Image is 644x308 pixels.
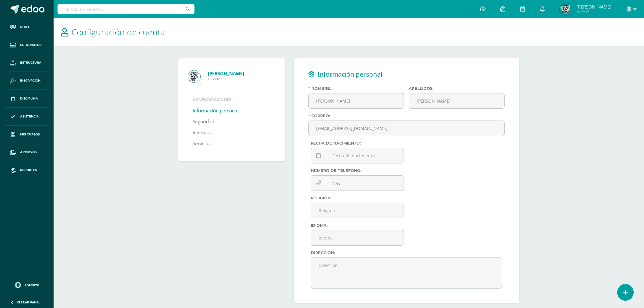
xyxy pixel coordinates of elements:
[409,86,505,91] label: Apellidos:
[5,143,49,161] a: Archivos
[5,90,49,108] a: Disciplina
[560,3,572,15] img: d5c8d16448259731d9230e5ecd375886.png
[20,25,30,30] span: Staff
[208,70,244,76] strong: [PERSON_NAME]
[5,36,49,54] a: Estudiantes
[309,93,404,108] input: Nombres
[208,70,275,76] a: [PERSON_NAME]
[193,116,214,127] a: Seguridad
[20,43,42,47] span: Estudiantes
[308,114,505,118] label: Correo:
[193,127,210,138] a: Idiomas
[318,70,382,79] span: Información personal
[311,176,404,191] input: Número de teléfono
[20,60,41,65] span: Estructura
[20,96,38,101] span: Disciplina
[576,4,611,10] span: [PERSON_NAME]
[72,26,165,38] span: Configuración de cuenta
[5,126,49,144] a: Mis cursos
[58,4,194,14] input: Busca un usuario...
[20,78,40,83] span: Inscripción
[193,105,239,116] a: Información personal
[7,281,46,289] a: Soporte
[311,141,404,145] label: Fecha de nacimiento:
[311,148,404,163] input: Fecha de nacimiento
[576,9,611,14] span: Mi Perfil
[5,18,49,36] a: Staff
[5,54,49,72] a: Estructura
[311,230,404,245] input: Idioma
[409,93,504,108] input: Apellidos
[20,132,40,137] span: Mis cursos
[5,161,49,179] a: Reportes
[193,138,212,149] a: Servicios
[311,168,404,173] label: Número de teléfono:
[20,168,37,173] span: Reportes
[193,97,271,102] li: Configuraciones
[20,114,39,119] span: Asistencia
[25,283,39,287] span: Soporte
[20,150,37,155] span: Archivos
[309,121,504,136] input: Correo electrónico
[5,108,49,126] a: Asistencia
[311,196,404,200] label: Religión:
[5,72,49,90] a: Inscripción
[308,86,404,91] label: Nombre:
[311,223,404,228] label: Idioma:
[311,203,404,218] input: Religión
[208,76,275,82] span: Director
[311,250,502,255] label: Dirección:
[188,70,200,82] img: Profile picture of Orlando Velasquez
[17,300,40,304] span: Cerrar panel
